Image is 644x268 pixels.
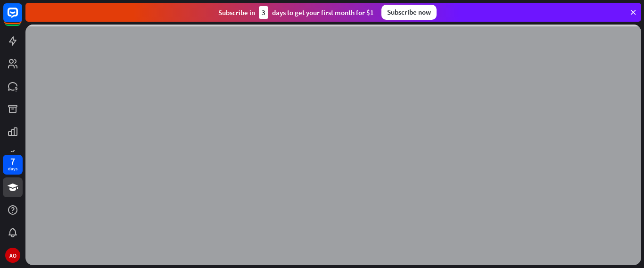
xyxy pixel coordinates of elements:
div: 3 [259,6,268,19]
div: days [8,166,17,172]
div: AO [5,248,20,263]
a: 7 days [3,155,23,175]
div: Subscribe in days to get your first month for $1 [218,6,374,19]
div: Subscribe now [381,5,437,20]
div: 7 [10,157,15,166]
